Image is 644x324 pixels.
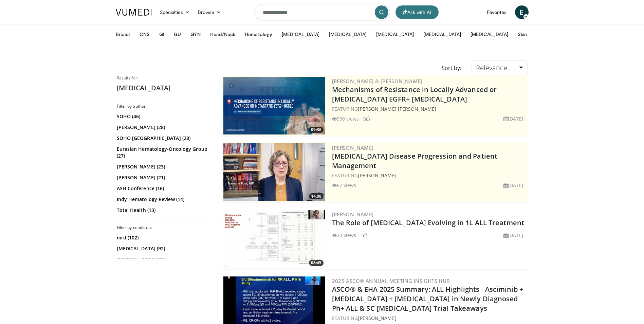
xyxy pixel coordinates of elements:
a: [PERSON_NAME] (21) [117,174,210,181]
button: [MEDICAL_DATA] [278,28,324,41]
button: GYN [186,28,204,41]
button: Breast [112,28,134,41]
a: [PERSON_NAME] [358,106,396,112]
a: [PERSON_NAME] & [PERSON_NAME] [332,78,423,85]
a: Eurasian Hematology-Oncology Group (27) [117,146,210,159]
input: Search topics, interventions [254,4,390,20]
li: 5 [363,115,370,122]
a: [PERSON_NAME] [358,172,396,179]
li: 67 views [332,182,356,189]
li: 1 [361,232,367,239]
img: 8a4d070b-95f2-4cfb-81e1-177870dc2f1f.300x170_q85_crop-smart_upscale.jpg [223,210,325,268]
li: [DATE] [503,115,523,122]
span: 08:45 [309,260,324,266]
p: Results for: [117,75,212,81]
a: [MEDICAL_DATA] Disease Progression and Patient Management [332,151,498,170]
a: [PERSON_NAME] [332,144,374,151]
button: [MEDICAL_DATA] [325,28,371,41]
li: 998 views [332,115,359,122]
a: mrd (102) [117,234,210,241]
img: 84252362-9178-4a34-866d-0e9c845de9ea.jpeg.300x170_q85_crop-smart_upscale.jpg [223,77,325,134]
a: E [515,5,529,19]
span: Relevance [476,63,507,72]
button: Hematology [241,28,276,41]
a: ASCO® & EHA 2025 Summary: ALL Highlights - Asciminib + [MEDICAL_DATA] + [MEDICAL_DATA] in Newly D... [332,285,523,313]
h2: [MEDICAL_DATA] [117,84,212,92]
a: [PERSON_NAME] [398,106,436,112]
button: CNS [135,28,154,41]
a: SOHO [GEOGRAPHIC_DATA] (28) [117,135,210,142]
a: Indy Hematology Review (14) [117,196,210,203]
a: Total Health (13) [117,207,210,214]
span: 09:36 [309,127,324,133]
button: GU [170,28,185,41]
a: Browse [194,5,225,19]
a: Relevance [472,60,527,75]
a: The Role of [MEDICAL_DATA] Evolving in 1L ALL Treatment [332,218,525,227]
button: Ask with AI [395,5,439,19]
button: Skin [514,28,531,41]
div: FEATURING [332,172,526,179]
a: 2025 ASCO® Annual Meeting Insights Hub [332,277,450,284]
span: 14:08 [309,193,324,199]
button: GI [155,28,168,41]
a: [MEDICAL_DATA] (87) [117,256,210,263]
h3: Filter by author: [117,104,212,109]
a: [PERSON_NAME] (28) [117,124,210,131]
li: [DATE] [503,232,523,239]
button: [MEDICAL_DATA] [466,28,512,41]
li: 20 views [332,232,356,239]
a: SOHO (46) [117,113,210,120]
a: [PERSON_NAME] (23) [117,163,210,170]
a: ASH Conference (16) [117,185,210,192]
a: 09:36 [223,77,325,134]
button: Head/Neck [206,28,240,41]
button: [MEDICAL_DATA] [372,28,418,41]
a: [MEDICAL_DATA] (92) [117,245,210,252]
a: [PERSON_NAME] [358,315,396,321]
button: [MEDICAL_DATA] [419,28,465,41]
img: VuMedi Logo [116,9,152,16]
div: FEATURING , [332,105,526,112]
a: 08:45 [223,210,325,268]
a: Favorites [483,5,511,19]
li: [DATE] [503,182,523,189]
a: [PERSON_NAME] [332,211,374,218]
img: d4c48d29-6d22-4e1c-a972-e335efe90c94.png.300x170_q85_crop-smart_upscale.png [223,143,325,201]
a: Specialties [156,5,194,19]
div: FEATURING [332,314,526,322]
div: Sort by: [437,60,466,75]
a: Mechanisms of Resistance in Locally Advanced or [MEDICAL_DATA] EGFR+ [MEDICAL_DATA] [332,85,497,104]
h3: Filter by condition: [117,225,212,230]
a: 14:08 [223,143,325,201]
